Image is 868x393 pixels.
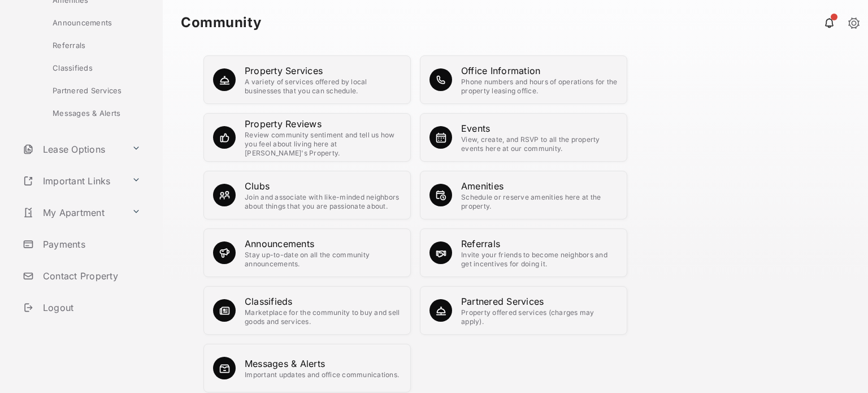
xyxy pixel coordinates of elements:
div: Phone numbers and hours of operations for the property leasing office. [461,77,618,96]
a: Payments [18,231,163,258]
div: View, create, and RSVP to all the property events here at our community. [461,135,618,153]
div: Stay up-to-date on all the community announcements. [245,251,401,269]
a: Referrals [21,34,163,57]
a: Office InformationPhone numbers and hours of operations for the property leasing office. [461,64,618,96]
div: Important updates and office communications. [245,370,399,379]
div: Events [461,122,618,135]
div: Schedule or reserve amenities here at the property. [461,193,618,211]
div: Review community sentiment and tell us how you feel about living here at [PERSON_NAME]'s Property. [245,131,401,158]
div: Clubs [245,179,401,193]
div: Property offered services (charges may apply). [461,308,618,326]
a: ClassifiedsMarketplace for the community to buy and sell goods and services. [245,295,401,326]
div: Property Services [245,64,401,77]
a: Logout [18,294,163,321]
div: Messages & Alerts [245,357,399,370]
a: Partnered ServicesProperty offered services (charges may apply). [461,295,618,326]
div: Office Information [461,64,618,77]
a: ReferralsInvite your friends to become neighbors and get incentives for doing it. [461,237,618,269]
a: Announcements [21,11,163,34]
div: Property Reviews [245,117,401,131]
a: Classifieds [21,57,163,79]
div: A variety of services offered by local businesses that you can schedule. [245,77,401,96]
a: Property ReviewsReview community sentiment and tell us how you feel about living here at [PERSON_... [245,117,401,158]
a: ClubsJoin and associate with like-minded neighbors about things that you are passionate about. [245,179,401,211]
a: EventsView, create, and RSVP to all the property events here at our community. [461,122,618,153]
a: Contact Property [18,262,163,290]
div: Amenities [461,179,618,193]
div: Marketplace for the community to buy and sell goods and services. [245,308,401,326]
div: Invite your friends to become neighbors and get incentives for doing it. [461,251,618,269]
a: AmenitiesSchedule or reserve amenities here at the property. [461,179,618,211]
div: Announcements [245,237,401,251]
a: My Apartment [18,199,127,226]
strong: Community [181,16,262,29]
a: Messages & AlertsImportant updates and office communications. [245,357,399,379]
a: Important Links [18,167,127,195]
a: Messages & Alerts [21,102,163,131]
div: Referrals [461,237,618,251]
div: Classifieds [245,295,401,308]
a: AnnouncementsStay up-to-date on all the community announcements. [245,237,401,269]
div: Join and associate with like-minded neighbors about things that you are passionate about. [245,193,401,211]
a: Partnered Services [21,79,163,102]
a: Property ServicesA variety of services offered by local businesses that you can schedule. [245,64,401,96]
a: Lease Options [18,136,127,163]
div: Partnered Services [461,295,618,308]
